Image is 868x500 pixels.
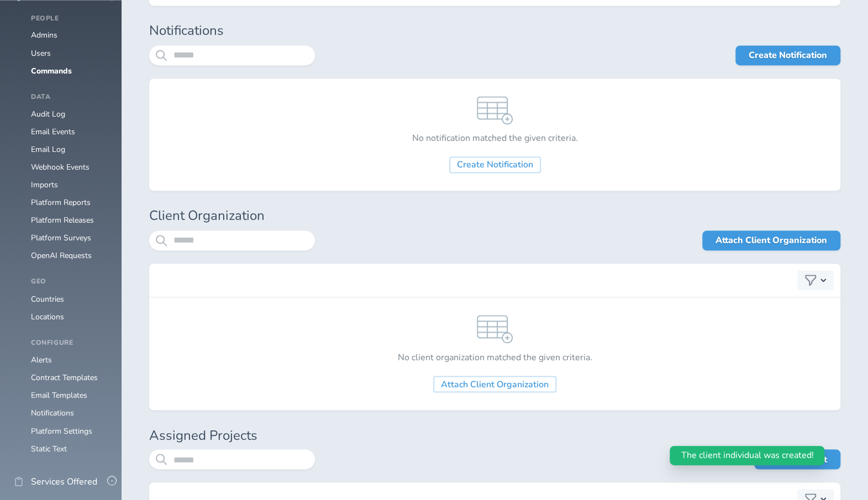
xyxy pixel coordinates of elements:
a: Locations [31,311,64,322]
a: Create Notification [449,156,541,173]
a: Audit Log [31,109,65,119]
h1: Assigned Projects [149,428,840,443]
h3: No notification matched the given criteria. [412,133,578,143]
a: Notifications [31,407,74,418]
h1: Client Organization [149,208,840,224]
a: Platform Reports [31,197,91,208]
a: Email Log [31,144,65,155]
a: Email Templates [31,390,87,400]
h4: Geo [31,278,108,286]
a: Alerts [31,354,52,365]
a: Static Text [31,443,67,454]
a: Imports [31,180,58,190]
a: Attach Client Organization [433,376,556,392]
h4: People [31,15,108,23]
a: OpenAI Requests [31,250,92,261]
a: Platform Settings [31,425,92,436]
a: Platform Surveys [31,233,91,243]
a: Attach Client Organization [702,230,840,250]
h1: Notifications [149,23,840,39]
button: - [107,476,117,485]
a: Email Events [31,127,75,137]
a: Platform Releases [31,215,94,225]
a: Webhook Events [31,162,90,172]
a: Commands [31,66,72,76]
a: Countries [31,293,64,304]
div: The client individual was created! [670,446,824,465]
h3: No client organization matched the given criteria. [398,352,592,362]
a: Users [31,48,51,59]
a: Admins [31,30,57,40]
h4: Configure [31,339,108,346]
a: Contract Templates [31,372,98,382]
h4: Data [31,93,108,101]
span: Services Offered [31,476,97,486]
a: Create Notification [735,45,840,65]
